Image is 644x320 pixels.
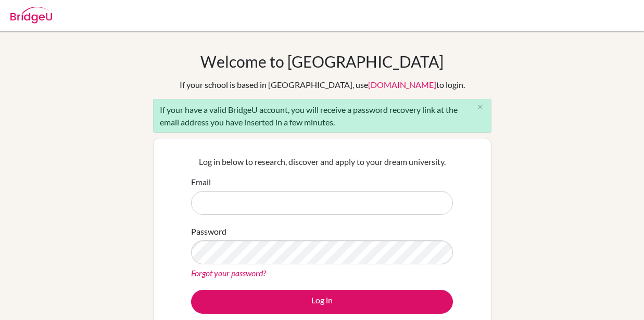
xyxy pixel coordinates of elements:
[191,156,453,168] p: Log in below to research, discover and apply to your dream university.
[191,290,453,314] button: Log in
[153,99,491,133] div: If your have a valid BridgeU account, you will receive a password recovery link at the email addr...
[180,79,465,91] div: If your school is based in [GEOGRAPHIC_DATA], use to login.
[476,103,484,111] i: close
[191,225,226,238] label: Password
[191,176,211,188] label: Email
[368,80,436,89] a: [DOMAIN_NAME]
[191,268,266,278] a: Forgot your password?
[470,99,491,115] button: Close
[200,52,444,71] h1: Welcome to [GEOGRAPHIC_DATA]
[10,7,52,23] img: Bridge-U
